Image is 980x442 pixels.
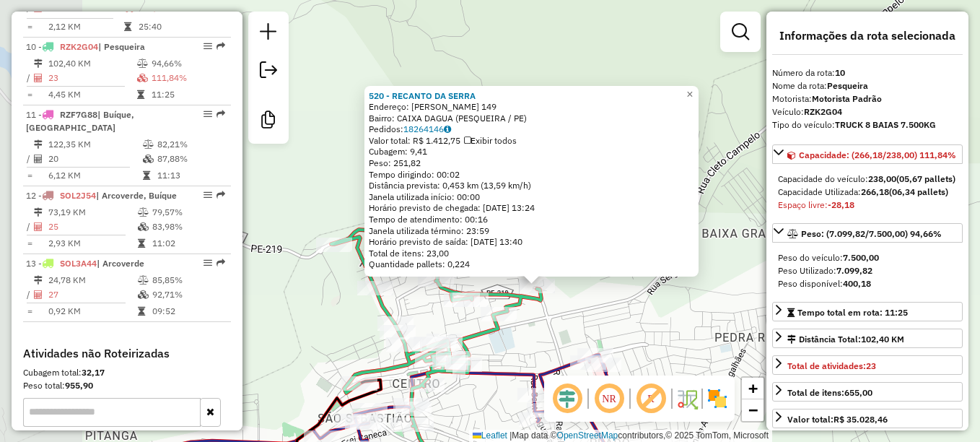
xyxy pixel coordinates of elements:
td: 25 [48,220,137,234]
td: 24,78 KM [48,273,137,287]
strong: 400,18 [843,278,871,289]
span: Ocultar NR [592,381,626,416]
div: Peso: (7.099,82/7.500,00) 94,66% [772,246,963,296]
span: | Arcoverde [97,258,144,269]
div: Espaço livre: [778,199,957,212]
i: Total de Atividades [34,222,43,231]
div: Tipo do veículo: [772,118,963,131]
span: Peso: (7.099,82/7.500,00) 94,66% [801,228,942,239]
td: 2,93 KM [48,236,137,251]
i: Tempo total em rota [124,22,131,31]
td: 11:02 [152,236,224,251]
span: 10 - [26,41,145,52]
i: Observações [444,125,451,134]
td: 94,66% [151,56,225,71]
div: Capacidade do veículo: [778,173,957,186]
i: % de utilização do peso [143,140,154,149]
div: Total de itens: [787,386,872,399]
div: Bairro: CAIXA DAGUA (PESQUEIRA / PE) [369,113,694,124]
div: Horário previsto de saída: [DATE] 13:40 [369,236,694,248]
span: Peso: 251,82 [369,157,421,168]
h4: Atividades não Roteirizadas [23,347,231,360]
td: 82,21% [157,137,225,152]
strong: 955,90 [65,380,93,391]
span: Cubagem: 9,41 [369,146,427,157]
span: Ocultar deslocamento [550,381,585,416]
h4: Informações da rota selecionada [772,29,963,43]
span: × [686,88,693,100]
td: 27 [48,287,137,302]
em: Opções [204,110,212,118]
span: − [748,401,758,419]
div: Cubagem total: [23,366,231,379]
td: = [26,19,33,34]
i: % de utilização da cubagem [138,290,149,299]
span: SOL3A44 [60,258,97,269]
div: Janela utilizada início: 00:00 [369,191,694,203]
td: 85,85% [152,273,224,287]
strong: TRUCK 8 BAIAS 7.500KG [835,119,936,130]
a: OpenStreetMap [557,430,618,441]
i: Tempo total em rota [138,239,145,248]
td: / [26,71,33,85]
td: 111,84% [151,71,225,85]
td: = [26,236,33,251]
i: Distância Total [34,276,43,285]
div: Quantidade pallets: 0,224 [369,259,694,270]
td: 2,12 KM [48,19,123,34]
span: Peso do veículo: [778,252,879,263]
i: % de utilização da cubagem [143,155,154,163]
i: % de utilização do peso [138,208,149,217]
strong: 266,18 [861,186,889,197]
em: Opções [204,42,212,51]
i: Tempo total em rota [137,90,144,99]
span: Capacidade: (266,18/238,00) 111,84% [799,149,956,160]
span: 11 - [26,109,134,133]
td: / [26,220,33,234]
strong: RZK2G04 [804,106,842,117]
a: Criar modelo [254,105,283,138]
div: Pedidos: [369,123,694,135]
span: Exibir todos [464,135,517,146]
strong: -28,18 [828,199,854,210]
td: 87,88% [157,152,225,166]
div: Capacidade Utilizada: [778,186,957,199]
em: Rota exportada [216,191,225,199]
a: Total de itens:655,00 [772,382,963,402]
a: Distância Total:102,40 KM [772,329,963,348]
td: 79,57% [152,205,224,220]
div: Motorista: [772,92,963,105]
span: RZK2G04 [60,41,98,52]
span: | Arcoverde, Buíque [96,190,177,201]
i: Distância Total [34,208,43,217]
i: % de utilização da cubagem [138,222,149,231]
td: = [26,168,33,183]
td: 11:25 [151,87,225,102]
div: Capacidade: (266,18/238,00) 111,84% [772,167,963,217]
a: Close popup [681,86,699,103]
i: Distância Total [34,59,43,68]
span: 102,40 KM [861,334,904,344]
span: 12 - [26,190,177,201]
i: % de utilização da cubagem [137,74,148,82]
strong: Motorista Padrão [812,93,882,104]
strong: 655,00 [844,387,872,398]
strong: 238,00 [868,173,896,184]
td: 25:40 [138,19,201,34]
em: Rota exportada [216,259,225,267]
td: = [26,304,33,318]
a: 520 - RECANTO DA SERRA [369,90,476,101]
a: Exibir filtros [726,17,755,46]
div: Total de itens: 23,00 [369,248,694,259]
div: Tempo dirigindo: 00:02 [369,169,694,181]
td: 6,12 KM [48,168,142,183]
div: Veículo: [772,105,963,118]
em: Opções [204,259,212,267]
strong: (06,34 pallets) [889,186,948,197]
td: / [26,152,33,166]
div: Valor total: [787,413,888,426]
div: Número da rota: [772,66,963,79]
span: | [509,430,512,441]
a: Peso: (7.099,82/7.500,00) 94,66% [772,223,963,243]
